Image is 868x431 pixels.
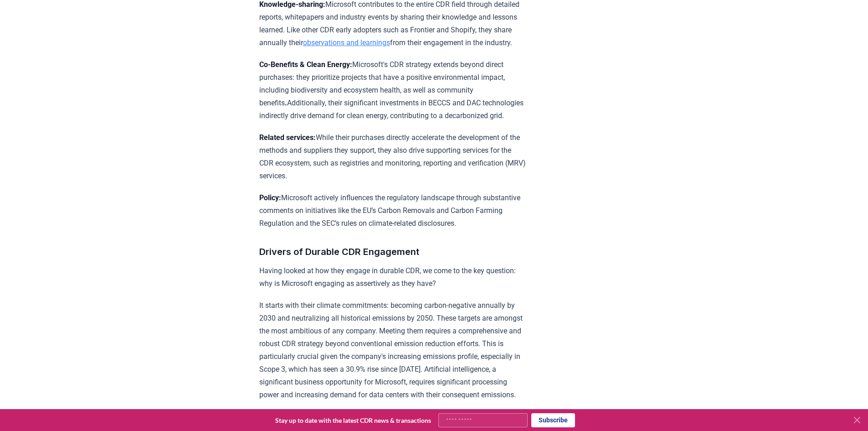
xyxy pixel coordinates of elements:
[285,99,287,107] strong: .
[259,133,316,142] strong: Related services:
[259,193,281,202] strong: Policy:
[259,192,526,230] p: Microsoft actively influences the regulatory landscape through substantive comments on initiative...
[259,265,526,290] p: Having looked at how they engage in durable CDR, we come to the key question: why is Microsoft en...
[259,299,526,401] p: It starts with their climate commitments: becoming carbon-negative annually by 2030 and neutraliz...
[259,60,352,69] strong: Co-Benefits & Clean Energy:
[259,131,526,182] p: While their purchases directly accelerate the development of the methods and suppliers they suppo...
[259,244,526,259] h3: Drivers of Durable CDR Engagement
[259,58,526,122] p: Microsoft's CDR strategy extends beyond direct purchases: they prioritize projects that have a po...
[303,38,390,47] a: observations and learnings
